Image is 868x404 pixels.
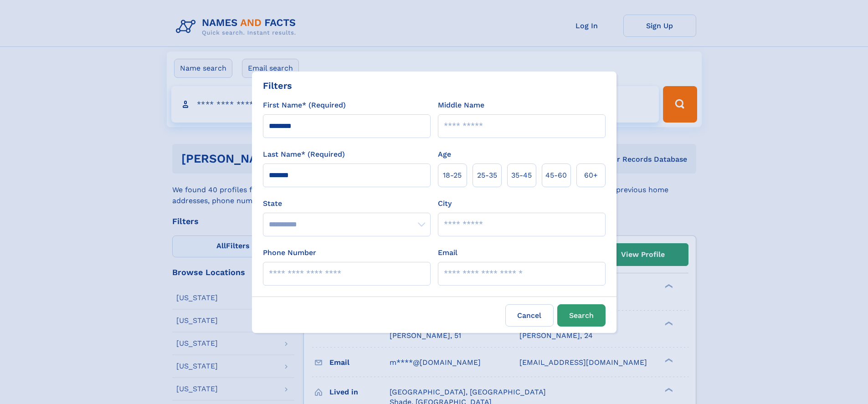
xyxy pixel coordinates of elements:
[511,170,532,181] span: 35‑45
[545,170,567,181] span: 45‑60
[438,149,451,160] label: Age
[477,170,497,181] span: 25‑35
[263,198,431,209] label: State
[263,149,345,160] label: Last Name* (Required)
[438,247,457,258] label: Email
[438,198,452,209] label: City
[505,304,554,327] label: Cancel
[443,170,462,181] span: 18‑25
[263,79,292,92] div: Filters
[438,100,484,111] label: Middle Name
[584,170,598,181] span: 60+
[263,247,316,258] label: Phone Number
[263,100,346,111] label: First Name* (Required)
[557,304,606,327] button: Search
